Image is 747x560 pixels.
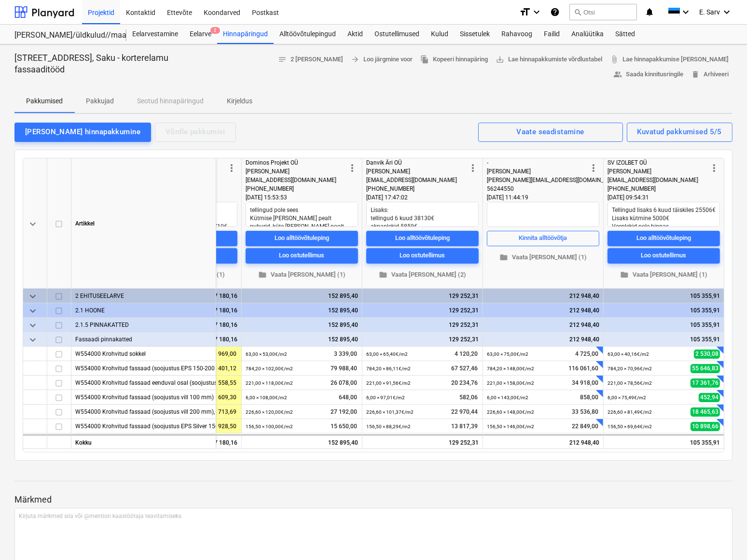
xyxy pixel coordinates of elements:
span: Lae hinnapakkumiste võrdlustabel [496,54,602,65]
span: 452,94 [699,392,720,402]
small: 156,50 × 100,00€ / m2 [246,424,293,429]
button: Arhiveeri [687,67,733,82]
small: 221,00 × 78,56€ / m2 [608,380,652,386]
a: Sätted [609,25,641,44]
span: keyboard_arrow_down [27,218,39,229]
div: [DATE] 11:44:19 [487,193,599,202]
div: 105 355,91 [608,289,720,303]
a: Lae hinnapakkumiste võrdlustabel [492,52,606,67]
span: Saada kinnitusringile [613,69,683,80]
a: Aktid [342,25,369,44]
a: Hinnapäringud [217,25,274,44]
div: 129 252,31 [366,332,479,347]
i: format_size [519,6,531,18]
div: Dominos Projekt OÜ [246,158,346,167]
a: Kulud [425,25,454,44]
div: 56244550 [487,184,588,193]
small: 226,60 × 148,00€ / m2 [487,409,534,415]
span: more_vert [346,162,358,174]
span: keyboard_arrow_down [27,290,39,302]
span: 55 646,83 [691,364,720,373]
small: 226,60 × 120,00€ / m2 [246,409,293,415]
span: 3 339,00 [333,350,358,358]
small: 226,60 × 101,37€ / m2 [366,409,414,415]
a: Eelarvestamine [126,25,184,44]
small: 784,20 × 148,00€ / m2 [487,366,534,371]
p: Märkmed [14,494,733,505]
div: 2.1 HOONE [75,303,212,317]
span: more_vert [588,162,599,174]
button: Vaata [PERSON_NAME] (1) [246,267,358,282]
span: 582,06 [458,393,479,401]
textarea: Lisaks: tellingud 6 kuud 38130€ aknaplekid 5859€ kütmine 3300 [366,202,479,227]
span: more_vert [708,162,720,174]
div: 152 895,40 [246,303,358,318]
button: Saada kinnitusringile [609,67,687,82]
a: Failid [538,25,566,44]
span: 18 465,63 [691,407,720,416]
div: W554000 Krohvitud fassaad (soojustus EPS Silver 150 mm), sh aknapaled [75,419,212,433]
i: keyboard_arrow_down [680,6,692,18]
span: [EMAIL_ADDRESS][DOMAIN_NAME] [366,177,457,183]
span: 34 918,00 [571,378,599,387]
div: [PHONE_NUMBER] [246,184,346,193]
span: 23 713,69 [209,407,237,416]
span: Vaata [PERSON_NAME] (1) [611,269,716,280]
div: Kinnita alltöövõtja [519,233,567,244]
span: 609,30 [217,393,237,401]
span: 20 234,76 [450,378,479,387]
span: 13 928,50 [209,422,237,430]
div: 129 252,31 [366,303,479,318]
i: keyboard_arrow_down [531,6,542,18]
span: 858,00 [579,393,599,401]
div: 212 948,40 [487,332,599,347]
span: arrow_forward [351,55,360,64]
button: Vaate seadistamine [478,123,623,142]
p: Pakkumised [26,96,63,106]
a: Alltöövõtulepingud [274,25,342,44]
small: 6,00 × 143,00€ / m2 [487,395,528,400]
div: 129 252,31 [362,434,483,449]
span: 13 817,39 [450,422,479,430]
span: [EMAIL_ADDRESS][DOMAIN_NAME] [246,177,336,183]
button: Loo ostutellimus [366,248,479,263]
p: Pakkujad [86,96,114,106]
button: Loo ostutellimus [608,248,720,263]
span: delete [691,70,700,79]
i: notifications [645,6,654,18]
div: [PERSON_NAME] [487,167,588,176]
small: 63,00 × 65,40€ / m2 [366,351,408,357]
button: Loo alltöövõtuleping [366,230,479,246]
span: Lae hinnapakkumise [PERSON_NAME] [610,54,729,65]
span: search [574,8,581,16]
textarea: Tellingud lisaks 6 kuud täiskiles 25506€ Lisaks kütmine 5000€ Veeplekid pole hinnas [608,202,720,227]
span: 15 650,00 [330,422,358,430]
a: Ostutellimused [369,25,425,44]
small: 6,00 × 108,00€ / m2 [246,395,287,400]
span: 22 849,00 [571,422,599,430]
span: Loo järgmine voor [351,54,413,65]
div: Loo ostutellimus [400,250,445,261]
p: Kirjeldus [227,96,252,106]
span: keyboard_arrow_down [27,334,39,345]
a: Eelarve2 [184,25,217,44]
span: people_alt [613,70,622,79]
a: Lae hinnapakkumise [PERSON_NAME] [606,52,733,67]
button: 2 [PERSON_NAME] [274,52,347,67]
div: Kuvatud pakkumised 5/5 [637,126,722,138]
button: Vaata [PERSON_NAME] (2) [366,267,479,282]
span: 79 988,40 [330,364,358,372]
div: W554000 Krohvitud sokkel [75,347,212,361]
small: 6,00 × 97,01€ / m2 [366,395,405,400]
span: keyboard_arrow_down [27,305,39,316]
div: [PHONE_NUMBER] [608,184,708,193]
span: 2 [PERSON_NAME] [278,54,343,65]
div: Sissetulek [454,25,496,44]
span: [PERSON_NAME][EMAIL_ADDRESS][DOMAIN_NAME] [487,177,622,183]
